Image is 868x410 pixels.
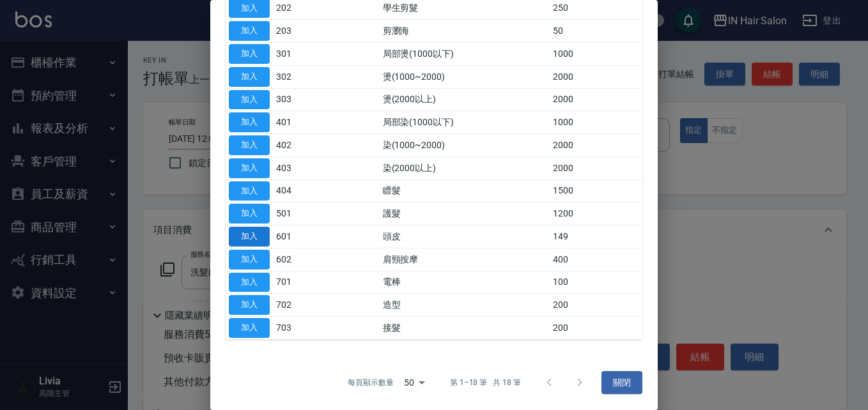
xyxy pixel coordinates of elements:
[273,20,326,43] td: 203
[550,202,642,225] td: 1200
[229,67,270,87] button: 加入
[380,20,550,43] td: 剪瀏海
[229,44,270,64] button: 加入
[229,250,270,270] button: 加入
[273,225,326,248] td: 601
[273,202,326,225] td: 501
[229,295,270,315] button: 加入
[273,294,326,317] td: 702
[229,318,270,338] button: 加入
[550,179,642,202] td: 1500
[229,135,270,155] button: 加入
[601,371,642,395] button: 關閉
[380,225,550,248] td: 頭皮
[399,365,430,400] div: 50
[380,317,550,340] td: 接髮
[273,65,326,88] td: 302
[273,134,326,157] td: 402
[550,156,642,179] td: 2000
[229,181,270,201] button: 加入
[380,156,550,179] td: 染(2000以上)
[380,202,550,225] td: 護髮
[550,20,642,43] td: 50
[229,21,270,41] button: 加入
[450,377,521,388] p: 第 1–18 筆 共 18 筆
[380,271,550,294] td: 電棒
[380,88,550,111] td: 燙(2000以上)
[273,88,326,111] td: 303
[229,273,270,292] button: 加入
[273,271,326,294] td: 701
[550,65,642,88] td: 2000
[273,317,326,340] td: 703
[380,43,550,66] td: 局部燙(1000以下)
[380,134,550,157] td: 染(1000~2000)
[348,377,394,388] p: 每頁顯示數量
[229,204,270,224] button: 加入
[380,65,550,88] td: 燙(1000~2000)
[550,111,642,134] td: 1000
[273,248,326,271] td: 602
[229,90,270,110] button: 加入
[273,43,326,66] td: 301
[550,43,642,66] td: 1000
[550,271,642,294] td: 100
[229,112,270,132] button: 加入
[550,294,642,317] td: 200
[229,227,270,247] button: 加入
[550,317,642,340] td: 200
[273,179,326,202] td: 404
[380,294,550,317] td: 造型
[380,179,550,202] td: 瞟髮
[550,88,642,111] td: 2000
[273,111,326,134] td: 401
[550,248,642,271] td: 400
[273,156,326,179] td: 403
[229,158,270,178] button: 加入
[550,134,642,157] td: 2000
[380,248,550,271] td: 肩頸按摩
[550,225,642,248] td: 149
[380,111,550,134] td: 局部染(1000以下)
